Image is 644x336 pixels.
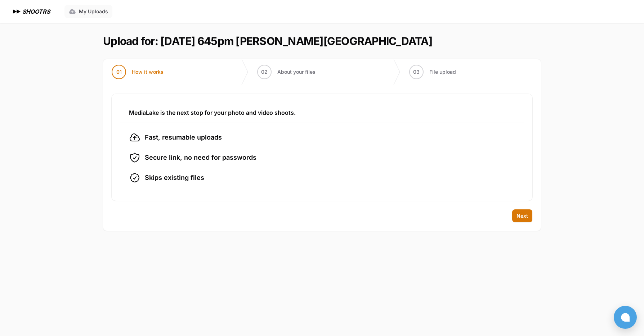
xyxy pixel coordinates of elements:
a: SHOOTRS SHOOTRS [12,7,50,16]
span: File upload [429,68,456,76]
span: 03 [413,68,420,76]
a: My Uploads [64,5,112,18]
span: Skips existing files [145,173,204,183]
button: 02 About your files [249,59,324,85]
h3: MediaLake is the next stop for your photo and video shoots. [129,108,515,117]
h1: SHOOTRS [22,7,50,16]
span: How it works [132,68,164,76]
span: My Uploads [79,8,108,15]
button: Next [512,209,532,222]
span: 02 [261,68,268,76]
span: 01 [116,68,122,76]
img: SHOOTRS [12,7,22,16]
span: About your files [277,68,316,76]
button: 01 How it works [103,59,172,85]
span: Fast, resumable uploads [145,132,222,142]
h1: Upload for: [DATE] 645pm [PERSON_NAME][GEOGRAPHIC_DATA] [103,35,432,47]
button: 03 File upload [401,59,465,85]
span: Secure link, no need for passwords [145,153,256,163]
span: Next [516,212,528,219]
button: Open chat window [614,306,637,329]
